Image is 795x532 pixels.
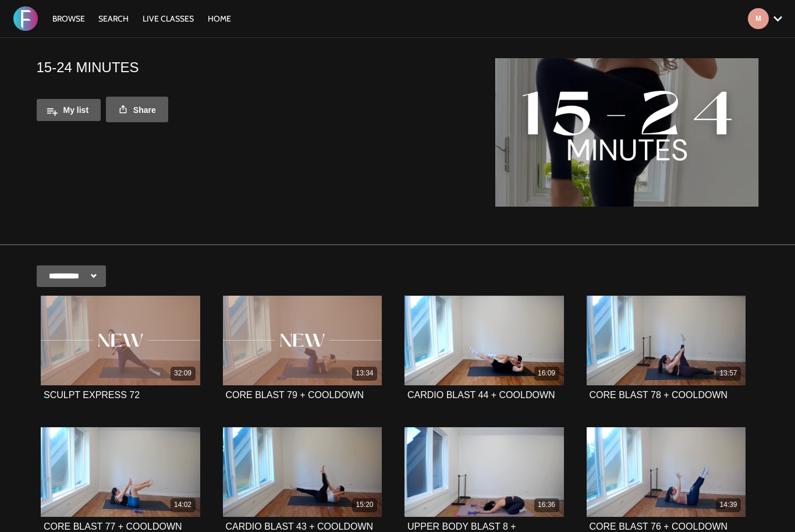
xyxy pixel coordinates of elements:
a: CARDIO BLAST 43 + COOLDOWN 15:20 [223,427,382,517]
div: 14:39 [716,498,741,512]
a: SCULPT EXPRESS 72 [44,391,140,400]
h1: 15-24 MINUTES [37,58,139,76]
div: 16:36 [534,498,559,512]
strong: SCULPT EXPRESS 72 [44,390,140,400]
a: LIVE CLASSES [137,13,200,24]
a: CORE BLAST 79 + COOLDOWN [226,391,364,400]
a: CORE BLAST 76 + COOLDOWN [590,522,728,531]
div: 15:20 [352,498,377,512]
img: FORMATION [13,6,38,31]
div: 32:09 [171,367,196,380]
strong: CORE BLAST 76 + COOLDOWN [590,522,728,531]
a: CORE BLAST 77 + COOLDOWN 14:02 [41,427,200,517]
nav: Primary [47,13,237,24]
button: My list [37,99,101,121]
a: CORE BLAST 77 + COOLDOWN [44,522,182,531]
strong: CORE BLAST 77 + COOLDOWN [44,522,182,531]
a: Browse [47,13,91,24]
a: CARDIO BLAST 43 + COOLDOWN [226,522,374,531]
div: 14:02 [171,498,196,512]
a: Share [106,97,168,122]
div: 16:09 [534,367,559,380]
a: CORE BLAST 76 + COOLDOWN 14:39 [587,427,746,517]
strong: CORE BLAST 78 + COOLDOWN [590,390,728,400]
a: CARDIO BLAST 44 + COOLDOWN [407,391,555,400]
div: 13:34 [352,367,377,380]
a: CARDIO BLAST 44 + COOLDOWN 16:09 [404,296,564,385]
div: 13:57 [716,367,741,380]
a: CORE BLAST 78 + COOLDOWN [590,391,728,400]
a: Search [93,13,134,24]
strong: CARDIO BLAST 43 + COOLDOWN [226,522,374,531]
img: 15-24 MINUTES [495,58,759,207]
a: HOME [202,13,237,24]
a: CORE BLAST 79 + COOLDOWN 13:34 [223,296,382,385]
a: SCULPT EXPRESS 72 32:09 [41,296,200,385]
strong: CORE BLAST 79 + COOLDOWN [226,390,364,400]
strong: CARDIO BLAST 44 + COOLDOWN [407,390,555,400]
a: CORE BLAST 78 + COOLDOWN 13:57 [587,296,746,385]
a: UPPER BODY BLAST 8 + COOLDOWN 16:36 [404,427,564,517]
